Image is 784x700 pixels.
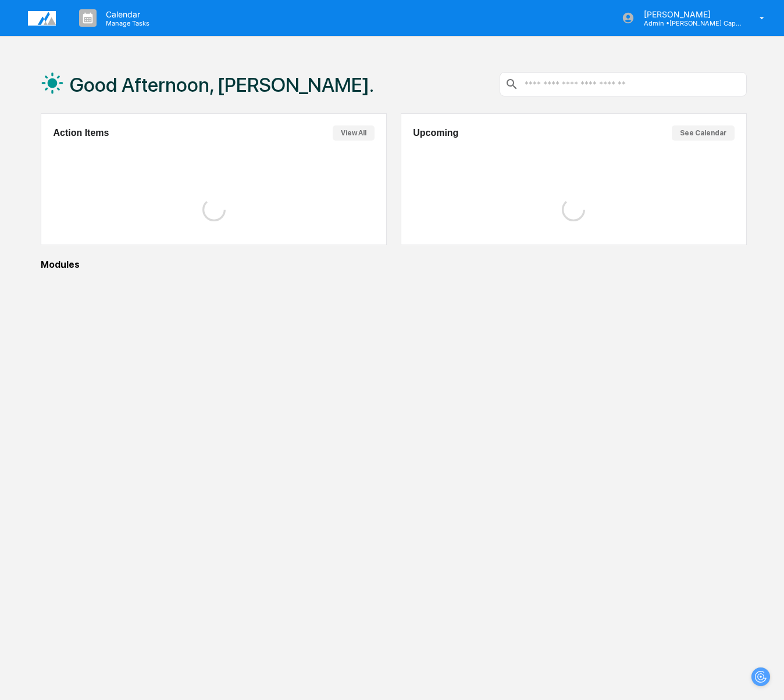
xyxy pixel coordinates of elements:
p: Calendar [97,9,155,19]
button: View All [333,125,375,141]
div: Modules [41,259,746,270]
h2: Upcoming [413,128,458,138]
img: logo [28,11,56,26]
p: Manage Tasks [97,19,155,27]
h2: Action Items [53,128,109,138]
button: See Calendar [672,125,735,141]
h1: Good Afternoon, [PERSON_NAME]. [70,73,374,96]
p: [PERSON_NAME] [635,9,743,19]
p: Admin • [PERSON_NAME] Capital Management [635,19,743,27]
